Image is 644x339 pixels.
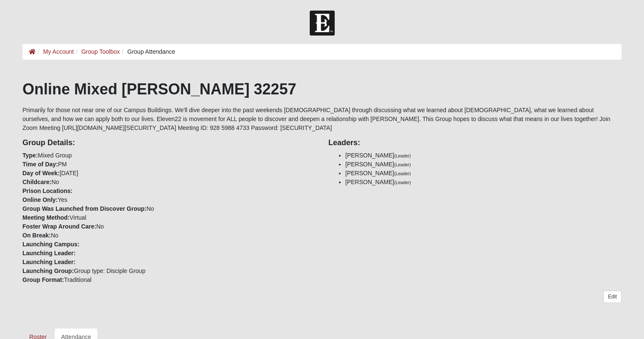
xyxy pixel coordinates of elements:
li: [PERSON_NAME] [345,178,622,187]
strong: Childcare: [22,179,51,185]
strong: Time of Day: [22,161,58,168]
strong: Online Only: [22,196,58,203]
a: Group Toolbox [81,48,120,55]
small: (Leader) [394,153,411,158]
strong: Launching Campus: [22,241,80,248]
h4: Leaders: [328,138,622,148]
strong: Group Was Launched from Discover Group: [22,205,147,212]
small: (Leader) [394,180,411,185]
small: (Leader) [394,171,411,176]
strong: Launching Leader: [22,250,75,256]
strong: Launching Leader: [22,259,75,265]
li: [PERSON_NAME] [345,151,622,160]
strong: Day of Week: [22,170,60,176]
strong: Group Format: [22,276,64,283]
h4: Group Details: [22,138,316,148]
li: [PERSON_NAME] [345,169,622,178]
div: Mixed Group PM [DATE] No Yes No Virtual No No Group type: Disciple Group Traditional [16,132,322,284]
small: (Leader) [394,162,411,167]
strong: Meeting Method: [22,214,69,221]
strong: Type: [22,152,38,159]
img: Church of Eleven22 Logo [310,11,335,36]
strong: Launching Group: [22,267,74,274]
a: My Account [43,48,74,55]
h1: Online Mixed [PERSON_NAME] 32257 [22,80,622,98]
a: Edit [603,291,622,303]
strong: Foster Wrap Around Care: [22,223,96,230]
li: Group Attendance [120,47,175,56]
li: [PERSON_NAME] [345,160,622,169]
strong: Prison Locations: [22,187,72,194]
strong: On Break: [22,232,51,239]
